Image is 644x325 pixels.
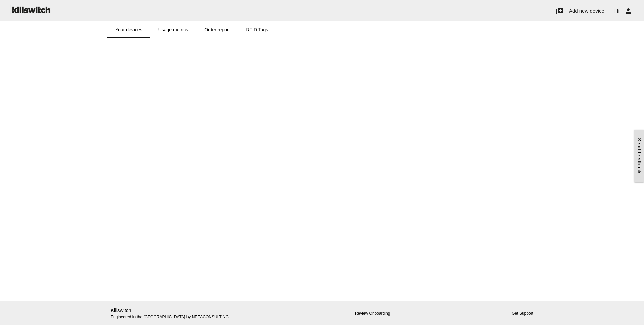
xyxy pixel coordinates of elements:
a: Your devices [107,21,150,38]
img: ks-logo-black-160-b.png [10,0,52,19]
a: Review Onboarding [355,311,390,316]
a: Killswitch [111,307,131,313]
a: RFID Tags [238,21,276,38]
p: Engineered in the [GEOGRAPHIC_DATA] by NEEACONSULTING [111,307,247,320]
i: person [624,0,632,22]
i: add_to_photos [556,0,564,22]
a: Get Support [512,311,533,316]
a: Usage metrics [150,21,196,38]
a: Send feedback [634,130,644,182]
a: Order report [196,21,238,38]
span: Add new device [569,8,604,14]
span: Hi [614,8,619,14]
